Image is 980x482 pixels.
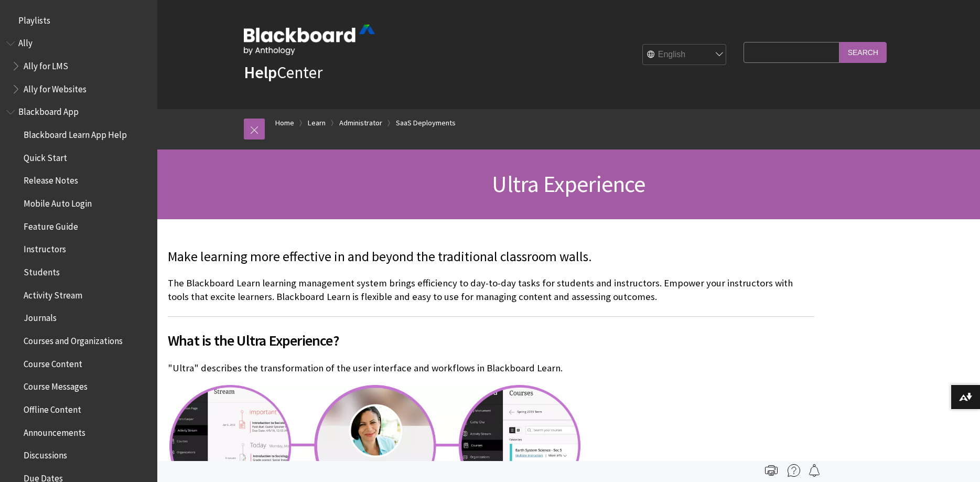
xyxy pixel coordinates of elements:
[24,355,82,369] span: Course Content
[24,263,60,277] span: Students
[339,116,382,130] a: Administrator
[168,329,814,351] span: What is the Ultra Experience?
[275,116,294,130] a: Home
[308,116,326,130] a: Learn
[244,62,277,83] strong: Help
[24,80,87,94] span: Ally for Websites
[6,35,151,98] nav: Book outline for Anthology Ally Help
[18,35,33,49] span: Ally
[24,378,88,392] span: Course Messages
[24,218,78,232] span: Feature Guide
[24,172,78,186] span: Release Notes
[24,332,123,346] span: Courses and Organizations
[24,309,57,324] span: Journals
[6,12,151,29] nav: Book outline for Playlists
[24,401,81,415] span: Offline Content
[808,464,821,477] img: Follow this page
[24,241,66,255] span: Instructors
[24,126,127,140] span: Blackboard Learn App Help
[18,103,79,117] span: Blackboard App
[168,276,814,304] p: The Blackboard Learn learning management system brings efficiency to day-to-day tasks for student...
[18,12,50,26] span: Playlists
[24,446,67,460] span: Discussions
[839,42,887,62] input: Search
[244,25,375,55] img: Blackboard by Anthology
[24,286,82,301] span: Activity Stream
[168,361,814,375] p: "Ultra" describes the transformation of the user interface and workflows in Blackboard Learn.
[788,464,800,477] img: More help
[765,464,778,477] img: Print
[24,149,67,163] span: Quick Start
[168,248,814,266] p: Make learning more effective in and beyond the traditional classroom walls.
[396,116,456,130] a: SaaS Deployments
[24,424,85,438] span: Announcements
[24,195,92,209] span: Mobile Auto Login
[244,62,322,83] a: HelpCenter
[24,57,68,71] span: Ally for LMS
[643,44,727,65] select: Site Language Selector
[492,169,645,198] span: Ultra Experience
